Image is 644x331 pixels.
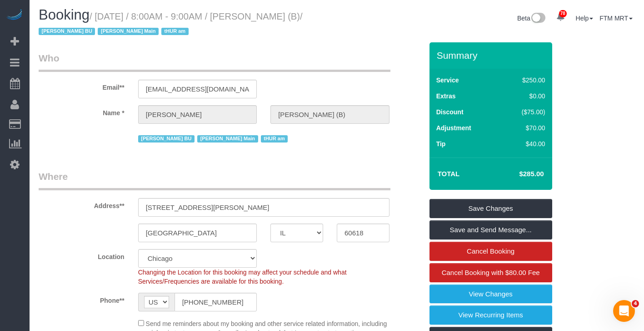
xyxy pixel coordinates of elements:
[98,28,159,35] span: [PERSON_NAME] Main
[337,224,389,242] input: Zip Code**
[552,7,569,27] a: 78
[436,123,471,132] label: Adjustment
[502,107,545,117] div: ($75.00)
[502,123,545,132] div: $70.00
[138,105,257,124] input: First Name**
[39,7,90,23] span: Booking
[599,15,633,22] a: FTM MRT
[437,50,548,61] h3: Summary
[632,300,639,307] span: 4
[429,242,552,261] a: Cancel Booking
[436,107,464,117] label: Discount
[39,11,303,37] span: /
[39,170,390,190] legend: Where
[197,135,258,143] span: [PERSON_NAME] Main
[39,51,390,72] legend: Who
[429,220,552,239] a: Save and Send Message...
[530,13,545,25] img: New interface
[559,10,567,17] span: 78
[138,269,347,285] span: Changing the Location for this booking may affect your schedule and what Services/Frequencies are...
[39,11,303,37] small: / [DATE] / 8:00AM - 9:00AM / [PERSON_NAME] (B)
[429,199,552,218] a: Save Changes
[429,263,552,282] a: Cancel Booking with $80.00 Fee
[517,15,545,22] a: Beta
[429,306,552,325] a: View Recurring Items
[436,76,459,85] label: Service
[576,15,594,22] a: Help
[502,92,545,101] div: $0.00
[138,135,195,143] span: [PERSON_NAME] BU
[5,9,24,22] img: Automaid Logo
[442,269,540,276] span: Cancel Booking with $80.00 Fee
[39,28,95,35] span: [PERSON_NAME] BU
[436,92,456,101] label: Extras
[502,139,545,148] div: $40.00
[429,285,552,304] a: View Changes
[270,105,389,124] input: Last Name*
[161,28,189,35] span: tHUR am
[613,300,635,322] iframe: Intercom live chat
[436,139,446,148] label: Tip
[492,170,544,178] h4: $285.00
[32,105,131,117] label: Name *
[261,135,288,143] span: tHUR am
[502,76,545,85] div: $250.00
[32,249,131,261] label: Location
[438,170,460,178] strong: Total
